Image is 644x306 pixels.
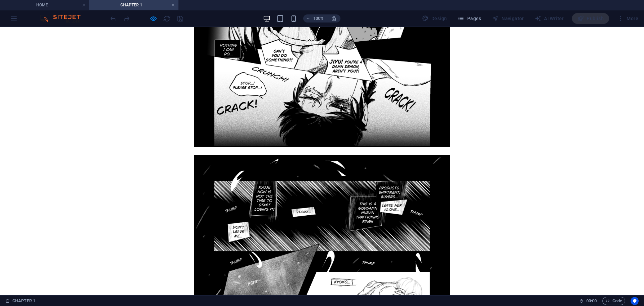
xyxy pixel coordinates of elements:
div: Design (Ctrl+Alt+Y) [419,13,450,24]
span: : [591,298,592,303]
button: 100% [303,14,327,23]
button: Code [602,297,625,305]
h6: 100% [313,14,324,23]
button: Usercentrics [631,297,639,305]
button: Click here to leave preview mode and continue editing [149,14,157,23]
img: Editor Logo [39,14,89,23]
span: Code [605,297,622,305]
span: 00 00 [586,297,597,305]
a: Click to cancel selection. Double-click to open Pages [5,297,35,305]
i: On resize automatically adjust zoom level to fit chosen device. [331,15,337,21]
button: Pages [455,13,484,24]
h4: CHAPTER 1 [89,1,178,9]
h6: Session time [579,297,597,305]
span: Pages [458,15,481,22]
